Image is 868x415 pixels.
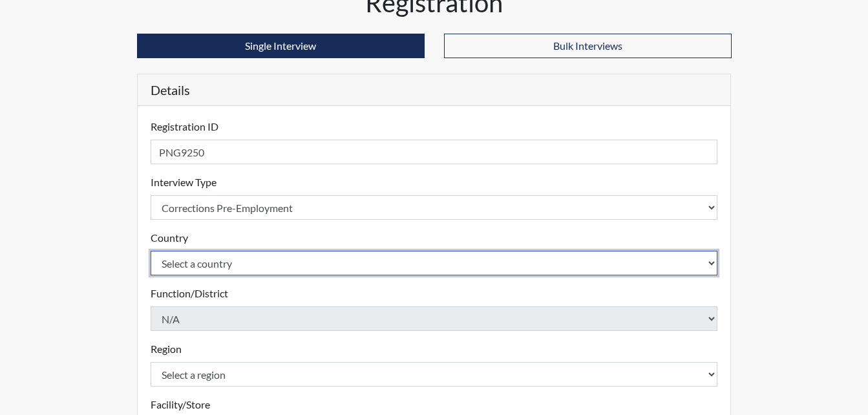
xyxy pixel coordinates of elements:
[151,397,210,412] label: Facility/Store
[138,74,731,106] h5: Details
[151,119,218,134] label: Registration ID
[444,34,732,58] button: Bulk Interviews
[151,140,718,164] input: Insert a Registration ID, which needs to be a unique alphanumeric value for each interviewee
[137,34,425,58] button: Single Interview
[151,230,188,246] label: Country
[151,286,228,301] label: Function/District
[151,341,182,357] label: Region
[151,175,217,190] label: Interview Type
